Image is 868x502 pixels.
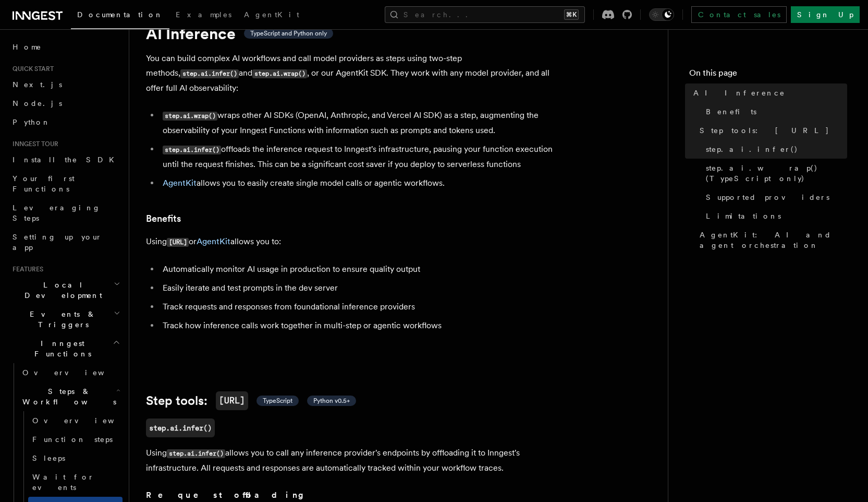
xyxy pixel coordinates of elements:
a: Overview [28,411,123,430]
a: AgentKit: AI and agent orchestration [695,225,847,255]
span: Documentation [77,10,163,19]
h1: AI Inference [146,24,563,43]
a: AI Inference [689,83,847,102]
span: Wait for events [32,473,94,492]
span: AgentKit [244,10,299,19]
span: Inngest tour [8,140,58,148]
span: Leveraging Steps [13,204,101,222]
a: Setting up your app [8,228,123,257]
li: offloads the inference request to Inngest's infrastructure, pausing your function execution until... [160,142,563,172]
span: AI Inference [693,88,785,98]
li: Track requests and responses from foundational inference providers [160,300,563,314]
a: Examples [169,3,238,28]
span: Overview [22,368,130,377]
button: Steps & Workflows [18,382,123,411]
a: Limitations [702,207,847,225]
a: Step tools:[URL] TypeScript Python v0.5+ [146,391,356,410]
button: Events & Triggers [8,305,123,334]
span: step.ai.wrap() (TypeScript only) [706,163,847,184]
a: Sign Up [791,6,860,23]
a: AgentKit [238,3,305,28]
a: Wait for events [28,468,123,497]
span: Setting up your app [13,233,102,252]
span: Sleeps [32,454,65,462]
span: Features [8,265,43,273]
span: Python [13,118,51,126]
a: Documentation [71,3,169,29]
a: Leveraging Steps [8,198,123,228]
code: step.ai.infer() [167,449,225,458]
span: step.ai.infer() [706,144,798,154]
span: Install the SDK [13,156,120,164]
li: allows you to easily create single model calls or agentic workflows. [160,176,563,190]
button: Toggle dark mode [649,8,674,21]
a: Supported providers [702,188,847,207]
a: Python [8,113,123,132]
a: Benefits [146,211,181,226]
a: Install the SDK [8,150,123,169]
li: Track how inference calls work together in multi-step or agentic workflows [160,318,563,333]
a: Benefits [702,102,847,121]
span: Examples [176,10,231,19]
code: [URL] [167,238,189,247]
code: step.ai.infer() [180,69,239,78]
p: You can build complex AI workflows and call model providers as steps using two-step methods, and ... [146,51,563,95]
span: Local Development [8,280,114,301]
code: [URL] [216,391,248,410]
a: Overview [18,363,123,382]
p: Using or allows you to: [146,234,563,249]
span: Limitations [706,211,781,221]
span: Overview [32,416,140,425]
span: Next.js [13,80,62,89]
span: Benefits [706,106,756,117]
kbd: ⌘K [564,9,579,20]
h4: On this page [689,67,847,83]
a: AgentKit [197,236,230,246]
a: Contact sales [691,6,787,23]
a: step.ai.infer() [146,419,215,437]
span: AgentKit: AI and agent orchestration [700,230,847,250]
span: Function steps [32,435,113,444]
a: AgentKit [163,178,197,188]
span: Steps & Workflows [18,386,116,407]
button: Search...⌘K [385,6,585,23]
span: Python v0.5+ [313,397,350,405]
button: Local Development [8,276,123,305]
span: TypeScript and Python only [250,29,327,38]
li: Automatically monitor AI usage in production to ensure quality output [160,262,563,277]
code: step.ai.wrap() [163,112,217,121]
a: Home [8,38,123,56]
a: step.ai.wrap() (TypeScript only) [702,159,847,188]
span: Home [13,42,42,52]
span: Quick start [8,65,54,73]
span: Events & Triggers [8,309,114,330]
li: Easily iterate and test prompts in the dev server [160,281,563,295]
a: Next.js [8,75,123,94]
a: step.ai.infer() [702,140,847,159]
span: TypeScript [263,397,292,405]
a: Step tools: [URL] [695,121,847,140]
a: Node.js [8,94,123,113]
strong: Request offloading [146,490,311,500]
a: Sleeps [28,449,123,468]
p: Using allows you to call any inference provider's endpoints by offloading it to Inngest's infrast... [146,446,563,475]
span: Node.js [13,99,62,107]
li: wraps other AI SDKs (OpenAI, Anthropic, and Vercel AI SDK) as a step, augmenting the observabilit... [160,108,563,138]
code: step.ai.wrap() [252,69,307,78]
code: step.ai.infer() [163,146,221,154]
span: Supported providers [706,192,829,202]
span: Your first Functions [13,174,75,193]
button: Inngest Functions [8,334,123,363]
a: Your first Functions [8,169,123,198]
span: Inngest Functions [8,338,113,359]
span: Step tools: [URL] [700,125,829,136]
a: Function steps [28,430,123,449]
